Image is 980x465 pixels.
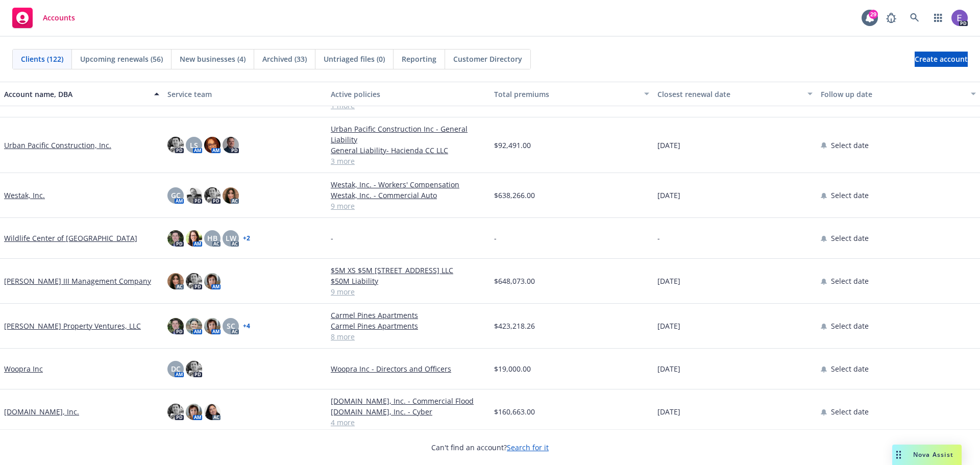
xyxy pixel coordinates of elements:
[226,233,236,243] span: LW
[831,406,869,417] span: Select date
[262,54,307,64] span: Archived (33)
[4,406,79,417] a: [DOMAIN_NAME], Inc.
[223,137,239,153] img: photo
[831,276,869,286] span: Select date
[331,89,486,100] div: Active policies
[331,145,486,156] a: General Liability- Hacienda CC LLC
[402,54,436,64] span: Reporting
[80,54,163,64] span: Upcoming renewals (56)
[331,179,486,190] a: Westak, Inc. - Workers' Compensation
[186,230,202,247] img: photo
[167,230,184,247] img: photo
[657,321,680,331] span: [DATE]
[227,321,235,331] span: SC
[167,273,184,289] img: photo
[331,201,486,211] a: 9 more
[831,233,869,243] span: Select date
[913,450,953,459] span: Nova Assist
[951,10,968,26] img: photo
[186,273,202,289] img: photo
[821,89,965,100] div: Follow up date
[21,54,63,64] span: Clients (122)
[331,190,486,201] a: Westak, Inc. - Commercial Auto
[204,318,220,334] img: photo
[4,276,151,286] a: [PERSON_NAME] III Management Company
[4,321,141,331] a: [PERSON_NAME] Property Ventures, LLC
[4,363,43,374] a: Woopra Inc
[904,8,925,28] a: Search
[494,276,535,286] span: $648,073.00
[204,404,220,420] img: photo
[4,89,148,100] div: Account name, DBA
[204,273,220,289] img: photo
[657,276,680,286] span: [DATE]
[331,286,486,297] a: 9 more
[327,82,490,106] button: Active policies
[915,50,968,69] span: Create account
[186,404,202,420] img: photo
[4,233,137,243] a: Wildlife Center of [GEOGRAPHIC_DATA]
[817,82,980,106] button: Follow up date
[167,404,184,420] img: photo
[657,363,680,374] span: [DATE]
[892,445,962,465] button: Nova Assist
[204,137,220,153] img: photo
[186,361,202,377] img: photo
[186,187,202,204] img: photo
[167,89,323,100] div: Service team
[881,8,901,28] a: Report a Bug
[43,14,75,22] span: Accounts
[657,406,680,417] span: [DATE]
[494,363,531,374] span: $19,000.00
[331,396,486,406] a: [DOMAIN_NAME], Inc. - Commercial Flood
[831,363,869,374] span: Select date
[180,54,246,64] span: New businesses (4)
[167,137,184,153] img: photo
[190,140,198,151] span: LS
[243,235,250,241] a: + 2
[657,233,660,243] span: -
[223,187,239,204] img: photo
[331,417,486,428] a: 4 more
[331,321,486,331] a: Carmel Pines Apartments
[331,310,486,321] a: Carmel Pines Apartments
[167,318,184,334] img: photo
[4,140,111,151] a: Urban Pacific Construction, Inc.
[892,445,905,465] div: Drag to move
[869,10,878,19] div: 29
[653,82,817,106] button: Closest renewal date
[331,124,486,145] a: Urban Pacific Construction Inc - General Liability
[831,321,869,331] span: Select date
[831,140,869,151] span: Select date
[657,190,680,201] span: [DATE]
[331,265,486,276] a: $5M XS $5M [STREET_ADDRESS] LLC
[431,442,549,453] span: Can't find an account?
[4,190,45,201] a: Westak, Inc.
[331,406,486,417] a: [DOMAIN_NAME], Inc. - Cyber
[494,89,638,100] div: Total premiums
[657,140,680,151] span: [DATE]
[331,363,486,374] a: Woopra Inc - Directors and Officers
[171,190,181,201] span: GC
[331,156,486,166] a: 3 more
[490,82,653,106] button: Total premiums
[163,82,327,106] button: Service team
[324,54,385,64] span: Untriaged files (0)
[928,8,948,28] a: Switch app
[186,318,202,334] img: photo
[494,140,531,151] span: $92,491.00
[494,406,535,417] span: $160,663.00
[207,233,217,243] span: HB
[507,443,549,452] a: Search for it
[331,331,486,342] a: 8 more
[453,54,522,64] span: Customer Directory
[494,321,535,331] span: $423,218.26
[331,276,486,286] a: $50M Liability
[8,4,79,32] a: Accounts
